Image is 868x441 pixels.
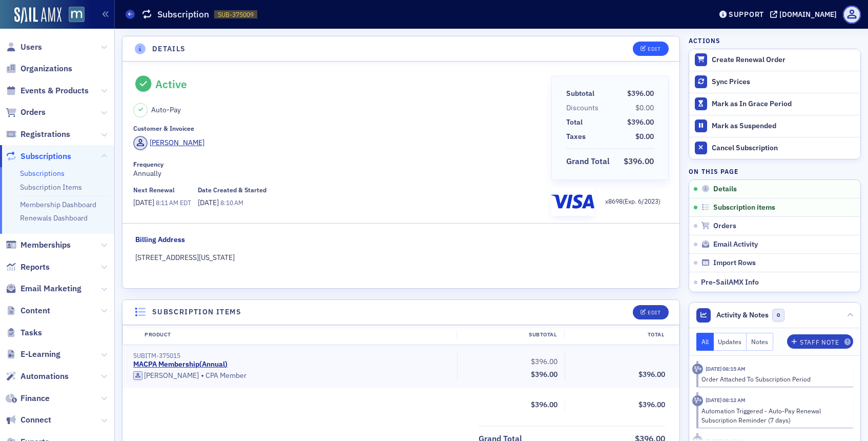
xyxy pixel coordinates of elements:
[20,63,72,74] span: Organizations
[633,305,668,319] button: Edit
[61,7,85,24] a: View Homepage
[701,277,759,287] span: Pre-SailAMX Info
[566,117,586,128] span: Total
[20,129,70,140] span: Registrations
[566,131,586,142] div: Taxes
[696,333,714,351] button: All
[6,371,69,382] a: Automations
[20,239,71,251] span: Memberships
[701,374,846,384] div: Order Attached To Subscription Period
[566,88,598,99] span: Subtotal
[20,262,50,273] span: Reports
[689,71,860,93] button: Sync Prices
[133,371,450,381] div: CPA Member
[20,85,89,96] span: Events & Products
[566,131,589,142] span: Taxes
[566,155,613,168] span: Grand Total
[6,283,81,294] a: Email Marketing
[6,151,71,162] a: Subscriptions
[178,198,191,207] span: EDT
[20,349,60,360] span: E-Learning
[566,88,594,99] div: Subtotal
[133,198,156,207] span: [DATE]
[716,310,769,320] span: Activity & Notes
[6,239,71,251] a: Memberships
[648,46,660,52] div: Edit
[20,283,81,294] span: Email Marketing
[198,186,266,194] div: Date Created & Started
[689,93,860,115] button: Mark as In Grace Period
[155,77,187,91] div: Active
[6,42,42,53] a: Users
[701,406,846,425] div: Automation Triggered - Auto-Pay Renewal Subscription Reminder (7 days)
[20,107,46,118] span: Orders
[69,7,85,23] img: SailAMX
[20,414,51,426] span: Connect
[218,10,254,19] span: SUB-375009
[747,333,773,351] button: Notes
[20,305,50,316] span: Content
[800,339,839,345] div: Staff Note
[692,364,703,374] div: Activity
[20,371,69,382] span: Automations
[566,155,610,168] div: Grand Total
[689,36,720,45] h4: Actions
[566,103,602,113] span: Discounts
[14,7,61,24] a: SailAMX
[648,310,660,315] div: Edit
[713,222,736,231] span: Orders
[779,10,837,19] div: [DOMAIN_NAME]
[20,213,88,223] a: Renewals Dashboard
[6,414,51,426] a: Connect
[713,240,758,249] span: Email Activity
[787,334,853,349] button: Staff Note
[220,198,243,207] span: 8:10 AM
[689,115,860,137] button: Mark as Suspended
[20,151,71,162] span: Subscriptions
[6,107,46,118] a: Orders
[564,331,672,339] div: Total
[133,371,199,380] a: [PERSON_NAME]
[713,258,756,268] span: Import Rows
[151,105,181,115] span: Auto-Pay
[712,55,855,65] div: Create Renewal Order
[638,370,665,379] span: $396.00
[156,198,178,207] span: 8:11 AM
[627,89,654,98] span: $396.00
[6,262,50,273] a: Reports
[6,305,50,316] a: Content
[133,161,544,179] div: Annually
[714,333,747,351] button: Updates
[624,156,654,166] span: $396.00
[706,396,746,404] time: 7/9/2025 08:12 AM
[133,125,194,132] div: Customer & Invoicee
[20,183,82,192] a: Subscription Items
[133,161,163,168] div: Frequency
[20,169,65,178] a: Subscriptions
[133,352,450,359] div: SUBITM-375015
[729,10,764,19] div: Support
[627,117,654,127] span: $396.00
[605,196,660,206] p: x 8698 (Exp. 6 / 2023 )
[531,370,557,379] span: $396.00
[712,144,855,153] div: Cancel Subscription
[713,185,737,194] span: Details
[843,6,861,24] span: Profile
[6,129,70,140] a: Registrations
[201,371,204,381] span: •
[551,191,594,212] img: visa
[133,186,175,194] div: Next Renewal
[713,203,775,212] span: Subscription items
[457,331,564,339] div: Subtotal
[137,331,457,339] div: Product
[531,400,557,409] span: $396.00
[689,167,861,176] h4: On this page
[144,371,199,380] div: [PERSON_NAME]
[198,198,220,207] span: [DATE]
[135,234,185,245] div: Billing Address
[6,63,72,74] a: Organizations
[689,49,860,71] button: Create Renewal Order
[20,393,50,404] span: Finance
[633,42,668,56] button: Edit
[133,360,228,369] a: MACPA Membership(Annual)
